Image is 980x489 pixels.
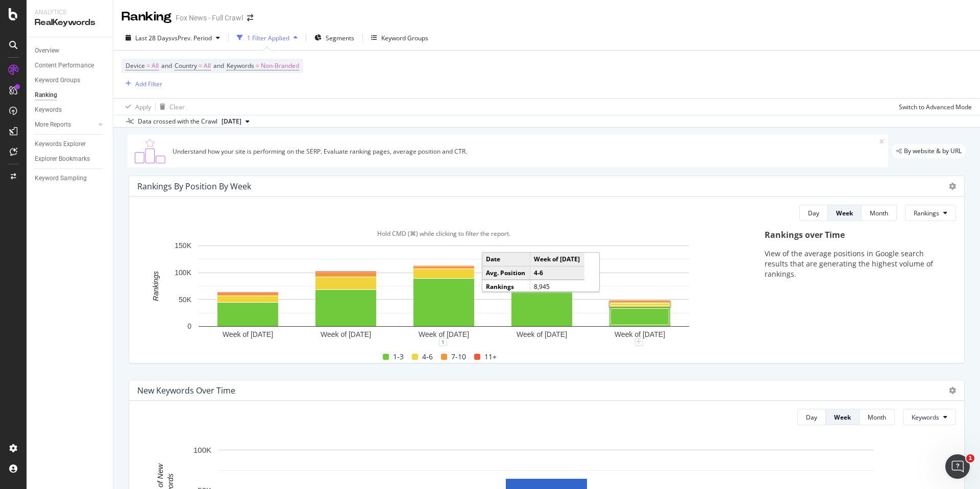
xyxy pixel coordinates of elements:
div: Explorer Bookmarks [35,154,90,164]
div: Switch to Advanced Mode [899,103,972,111]
text: Week of [DATE] [223,330,273,338]
button: Clear [156,99,185,115]
div: Rankings By Position By Week [137,181,251,191]
span: Keywords [912,413,939,422]
button: Day [797,409,826,425]
a: Content Performance [35,60,106,71]
text: Week of [DATE] [615,330,665,338]
button: 1 Filter Applied [233,30,302,46]
text: Week of [DATE] [419,330,469,338]
a: Ranking [35,90,106,101]
span: vs Prev. Period [171,34,212,42]
div: More Reports [35,119,71,130]
button: Add Filter [121,78,162,90]
img: C0S+odjvPe+dCwPhcw0W2jU4KOcefU0IcxbkVEfgJ6Ft4vBgsVVQAAAABJRU5ErkJggg== [132,139,168,163]
a: Explorer Bookmarks [35,154,106,164]
svg: A chart. [137,240,750,342]
span: and [161,61,172,70]
div: Apply [135,103,151,111]
div: Rankings over Time [765,229,946,241]
div: Month [870,209,888,217]
div: Hold CMD (⌘) while clicking to filter the report. [137,229,750,238]
span: 11+ [484,351,497,363]
span: By website & by URL [904,148,962,154]
button: Apply [121,99,151,115]
div: RealKeywords [35,17,105,29]
div: Week [836,209,853,217]
div: Day [806,413,817,422]
span: Segments [326,34,354,42]
span: and [213,61,224,70]
span: All [152,59,159,73]
div: Ranking [35,90,57,101]
div: legacy label [892,144,966,158]
text: 50K [179,296,192,304]
span: = [199,61,202,70]
button: Month [862,205,897,221]
div: Ranking [121,8,171,26]
div: 1 [439,338,447,346]
div: Keyword Groups [35,75,80,86]
span: 1-3 [393,351,404,363]
button: Week [826,409,860,425]
span: Device [126,61,145,70]
span: Keywords [227,61,254,70]
div: Data crossed with the Crawl [138,117,217,126]
span: Rankings [914,209,939,217]
text: 150K [175,242,191,250]
span: All [204,59,211,73]
button: Last 28 DaysvsPrev. Period [121,30,224,46]
span: Last 28 Days [135,34,171,42]
span: = [256,61,259,70]
button: Day [799,205,828,221]
div: 1 Filter Applied [247,34,289,42]
div: Fox News - Full Crawl [176,13,243,23]
span: Non-Branded [261,59,299,73]
div: Add Filter [135,80,162,88]
div: plus [635,338,643,346]
p: View of the average positions in Google search results that are generating the highest volume of ... [765,249,946,279]
a: Keyword Groups [35,75,106,86]
a: Keywords [35,105,106,115]
a: More Reports [35,119,95,130]
text: 100K [193,446,211,454]
div: Day [808,209,819,217]
text: Rankings [152,272,160,301]
div: Keyword Sampling [35,173,87,184]
span: 7-10 [451,351,466,363]
div: arrow-right-arrow-left [247,14,253,21]
a: Keyword Sampling [35,173,106,184]
div: New Keywords Over Time [137,385,235,396]
div: Keyword Groups [381,34,428,42]
div: Content Performance [35,60,94,71]
text: 100K [175,268,191,277]
a: Overview [35,45,106,56]
button: Segments [310,30,358,46]
div: Month [868,413,886,422]
div: Analytics [35,8,105,17]
div: Week [834,413,851,422]
span: Country [175,61,197,70]
div: Overview [35,45,59,56]
button: [DATE] [217,115,254,128]
text: 0 [187,323,191,331]
div: Understand how your site is performing on the SERP. Evaluate ranking pages, average position and ... [173,147,879,156]
button: Keywords [903,409,956,425]
span: 2025 Sep. 18th [222,117,241,126]
span: 4-6 [422,351,433,363]
div: Keywords [35,105,62,115]
button: Week [828,205,862,221]
div: Keywords Explorer [35,139,86,150]
a: Keywords Explorer [35,139,106,150]
button: Keyword Groups [367,30,432,46]
div: Clear [169,103,185,111]
text: Week of [DATE] [517,330,567,338]
span: = [146,61,150,70]
span: 1 [966,454,974,462]
button: Month [860,409,895,425]
button: Rankings [905,205,956,221]
text: Week of [DATE] [321,330,371,338]
button: Switch to Advanced Mode [895,99,972,115]
iframe: Intercom live chat [945,454,970,479]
